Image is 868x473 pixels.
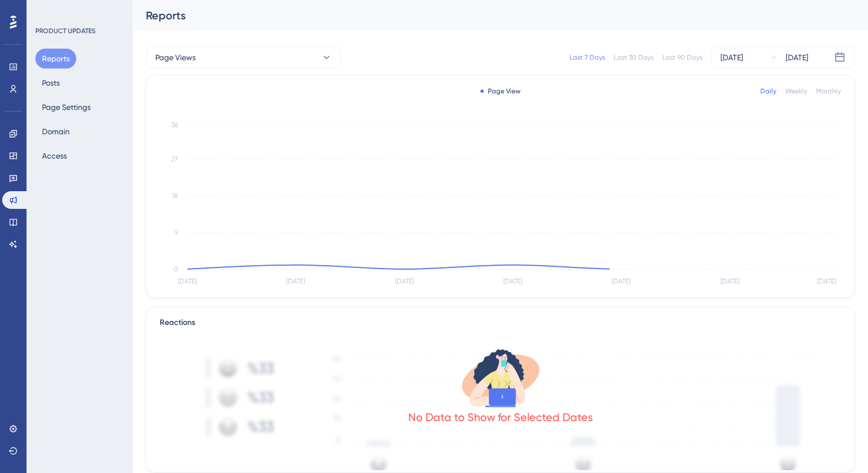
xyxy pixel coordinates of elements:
button: Page Views [146,46,341,69]
div: Page View [480,87,520,96]
tspan: [DATE] [720,277,739,285]
div: Last 30 Days [614,53,654,62]
tspan: [DATE] [395,277,414,285]
tspan: 0 [173,265,178,273]
tspan: [DATE] [612,277,630,285]
button: Access [35,146,73,166]
div: Last 7 Days [570,53,605,62]
tspan: 18 [172,192,178,199]
div: Weekly [785,87,807,96]
div: [DATE] [786,51,808,64]
tspan: 27 [171,155,178,163]
div: Last 90 Days [662,53,702,62]
tspan: [DATE] [286,277,305,285]
div: PRODUCT UPDATES [35,27,96,35]
button: Reports [35,49,76,69]
tspan: [DATE] [178,277,197,285]
span: Page Views [155,51,196,64]
button: Posts [35,73,66,93]
div: Daily [760,87,776,96]
div: Reactions [160,316,841,329]
tspan: 36 [171,121,178,129]
tspan: [DATE] [817,277,836,285]
div: No Data to Show for Selected Dates [408,409,593,425]
div: Reports [146,8,827,23]
div: Monthly [816,87,841,96]
button: Domain [35,122,76,141]
tspan: 9 [175,229,178,236]
button: Page Settings [35,97,97,117]
tspan: [DATE] [503,277,522,285]
div: [DATE] [720,51,743,64]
